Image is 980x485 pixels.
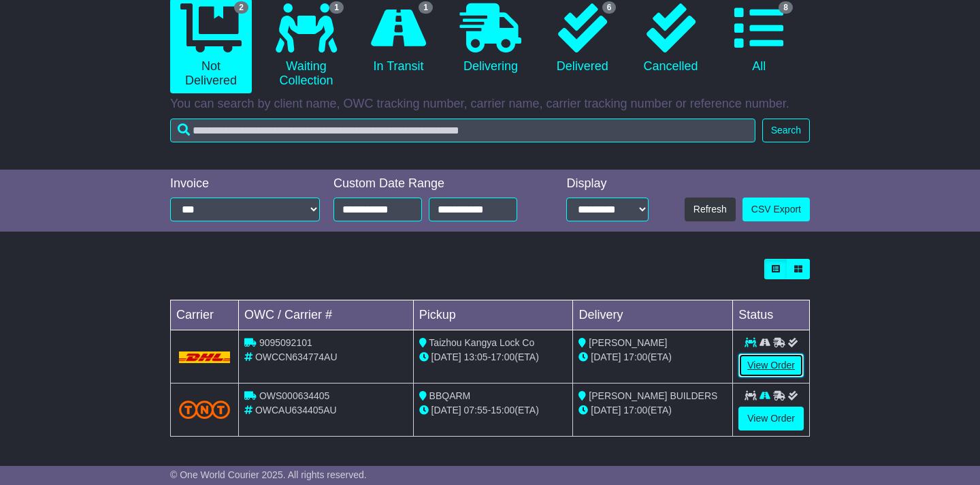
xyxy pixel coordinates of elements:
[429,390,471,401] span: BBQARM
[431,351,461,362] span: [DATE]
[573,300,733,330] td: Delivery
[738,354,804,377] a: View Order
[413,300,573,330] td: Pickup
[623,351,647,362] span: 17:00
[685,198,736,221] button: Refresh
[170,469,367,480] span: © One World Courier 2025. All rights reserved.
[239,300,414,330] td: OWC / Carrier #
[179,351,230,362] img: DHL.png
[779,1,793,14] span: 8
[464,405,488,416] span: 07:55
[255,351,338,362] span: OWCCN634774AU
[255,405,337,416] span: OWCAU634405AU
[429,337,534,348] span: Taizhou Kangya Lock Co
[491,405,514,416] span: 15:00
[491,351,514,362] span: 17:00
[333,176,538,191] div: Custom Date Range
[762,119,810,142] button: Search
[578,403,727,418] div: (ETA)
[464,351,488,362] span: 13:05
[170,97,810,112] p: You can search by client name, OWC tracking number, carrier name, carrier tracking number or refe...
[170,176,320,191] div: Invoice
[733,300,810,330] td: Status
[234,1,248,14] span: 2
[329,1,344,14] span: 1
[171,300,239,330] td: Carrier
[623,405,647,416] span: 17:00
[179,401,230,419] img: TNT_Domestic.png
[259,337,312,348] span: 9095092101
[419,1,433,14] span: 1
[589,337,667,348] span: [PERSON_NAME]
[259,390,330,401] span: OWS000634405
[431,405,461,416] span: [DATE]
[578,350,727,364] div: (ETA)
[419,350,568,364] div: - (ETA)
[419,403,568,418] div: - (ETA)
[566,176,649,191] div: Display
[602,1,617,14] span: 6
[738,407,804,431] a: View Order
[591,405,621,416] span: [DATE]
[742,198,810,221] a: CSV Export
[591,351,621,362] span: [DATE]
[589,390,717,401] span: [PERSON_NAME] BUILDERS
